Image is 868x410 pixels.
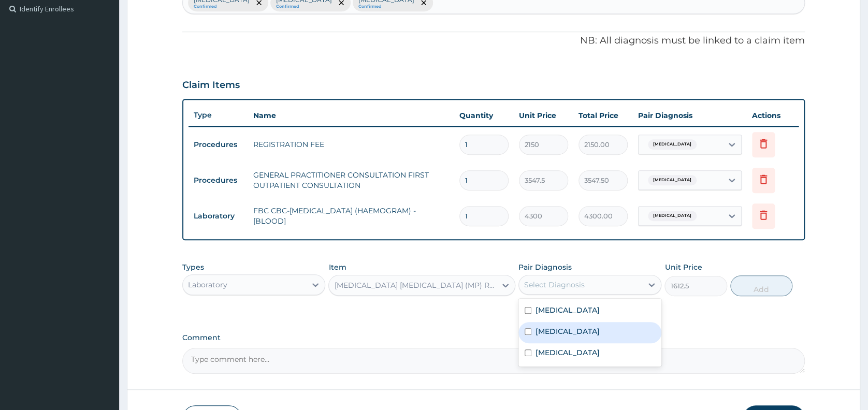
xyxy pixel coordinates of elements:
td: REGISTRATION FEE [248,134,454,155]
span: [MEDICAL_DATA] [648,211,697,221]
h3: Claim Items [182,80,240,91]
small: Confirmed [194,4,250,9]
th: Unit Price [514,105,573,126]
td: Procedures [189,171,248,190]
th: Actions [747,105,799,126]
label: Item [328,262,346,272]
small: Confirmed [276,4,332,9]
label: Comment [182,333,805,342]
div: Select Diagnosis [524,280,585,290]
th: Name [248,105,454,126]
th: Quantity [454,105,514,126]
th: Pair Diagnosis [633,105,747,126]
span: [MEDICAL_DATA] [648,139,697,150]
label: Pair Diagnosis [518,262,572,272]
small: Confirmed [358,4,414,9]
span: [MEDICAL_DATA] [648,175,697,185]
p: NB: All diagnosis must be linked to a claim item [182,34,805,48]
td: GENERAL PRACTITIONER CONSULTATION FIRST OUTPATIENT CONSULTATION [248,165,454,196]
td: Procedures [189,135,248,154]
label: [MEDICAL_DATA] [536,326,600,336]
label: Unit Price [664,262,702,272]
th: Total Price [573,105,633,126]
th: Type [189,106,248,125]
label: Types [182,263,204,272]
label: [MEDICAL_DATA] [536,305,600,315]
td: Laboratory [189,207,248,226]
label: [MEDICAL_DATA] [536,347,600,358]
div: Laboratory [188,280,227,290]
div: [MEDICAL_DATA] [MEDICAL_DATA] (MP) RDT [334,280,497,290]
button: Add [730,275,792,296]
td: FBC CBC-[MEDICAL_DATA] (HAEMOGRAM) - [BLOOD] [248,200,454,231]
